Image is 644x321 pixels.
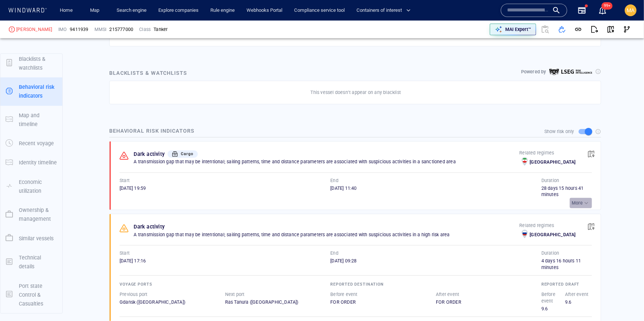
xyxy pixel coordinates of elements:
p: A transmission gap that may be intentional; sailing patterns, time and distance parameters are as... [134,231,520,238]
p: Blacklists & watchlists [19,55,57,73]
div: 4 days 16 hours 11 minutes [541,258,592,271]
p: [GEOGRAPHIC_DATA] [530,231,576,238]
a: Port state Control & Casualties [0,291,62,298]
a: Webhooks Portal [244,4,285,17]
span: Reported draft [541,282,580,287]
button: Visual Link Analysis [619,21,635,38]
span: [DATE] 09:28 [331,258,357,264]
span: [DATE] 17:16 [120,258,146,264]
p: End [331,177,339,184]
button: Ownership & management [0,200,62,229]
a: Ownership & management [0,211,62,218]
button: Export report [586,21,603,38]
a: Technical details [0,258,62,265]
p: Start [120,250,130,257]
button: MA [623,3,638,18]
button: More [570,198,592,208]
p: After event [436,291,459,298]
div: 9.6 [565,299,589,306]
button: Port state Control & Casualties [0,276,62,314]
a: Mapbox logo [101,218,134,226]
div: 9.6 [541,306,565,312]
button: Map and timeline [0,106,62,134]
span: Voyage ports [120,282,152,287]
a: Map [87,4,105,17]
p: Map and timeline [19,111,57,129]
button: Behavioral risk indicators [0,77,62,106]
button: MAI Expert™ [490,24,536,35]
span: Containers of interest [357,6,411,15]
span: MA [627,7,635,13]
a: Economic utilization [0,182,62,189]
p: Identity timeline [19,158,57,167]
span: Reported destination [331,282,384,287]
button: Blacklists & watchlists [0,49,62,78]
div: Focus on vessel path [438,27,450,38]
span: 9411939 [70,26,88,33]
p: Previous port [120,291,148,298]
div: Toggle vessel historical path [450,27,461,38]
button: Identity timeline [0,153,62,172]
a: Search engine [114,4,149,17]
p: Similar vessels [19,234,54,243]
p: Economic utilization [19,178,57,196]
button: Add to vessel list [554,21,570,38]
a: Behavioral risk indicators [0,88,62,95]
button: Export vessel information [420,27,438,38]
p: Related regimes [520,150,576,156]
span: [DATE] 19:59 [120,185,146,191]
a: Blacklists & watchlists [0,59,62,66]
button: View on map [603,21,619,38]
div: Gdansk ([GEOGRAPHIC_DATA]) [120,299,225,306]
span: Cargo [181,151,193,156]
div: [PERSON_NAME] [16,26,52,33]
p: Powered by [521,69,546,75]
p: MAI Expert™ [505,26,531,33]
div: Activity timeline [4,7,36,18]
div: 215777000 [109,26,133,33]
p: Duration [541,177,559,184]
iframe: Chat [613,288,638,315]
p: Before event [331,291,358,298]
div: FOR ORDER [436,299,541,306]
div: Tanker [154,26,168,33]
p: Technical details [19,253,57,271]
div: Ras Tanura ([GEOGRAPHIC_DATA]) [225,299,331,306]
p: Behavioral risk indicators [19,83,57,101]
p: IMO [58,26,67,33]
p: [GEOGRAPHIC_DATA] [530,159,576,165]
div: Compliance Activities [81,7,87,18]
p: MMSI [94,26,107,33]
a: Home [57,4,76,17]
p: Next port [225,291,245,298]
span: [DATE] 11:40 [331,185,357,191]
p: Port state Control & Casualties [19,282,57,308]
p: A transmission gap that may be intentional; sailing patterns, time and distance parameters are as... [134,158,520,165]
div: tooltips.createAOI [461,27,473,38]
a: Explore companies [155,4,202,17]
a: Rule engine [207,4,238,17]
button: Create an AOI. [461,27,473,38]
a: Similar vessels [0,234,62,241]
p: Before event [541,291,565,304]
div: High risk [9,27,15,32]
div: (8649) [38,7,51,18]
button: Economic utilization [0,172,62,201]
button: View on map [583,219,599,235]
a: Identity timeline [0,159,62,166]
button: Similar vessels [0,229,62,248]
button: View on map [583,146,599,162]
div: [DATE] - [DATE] [124,187,156,198]
p: Dark activity [134,150,165,158]
a: Compliance service tool [291,4,348,17]
span: 7 days [109,189,123,195]
div: Toggle map information layers [473,27,484,38]
p: Ownership & management [19,206,57,224]
div: Blacklists & watchlists [108,67,189,79]
div: FOR ORDER [331,299,436,306]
